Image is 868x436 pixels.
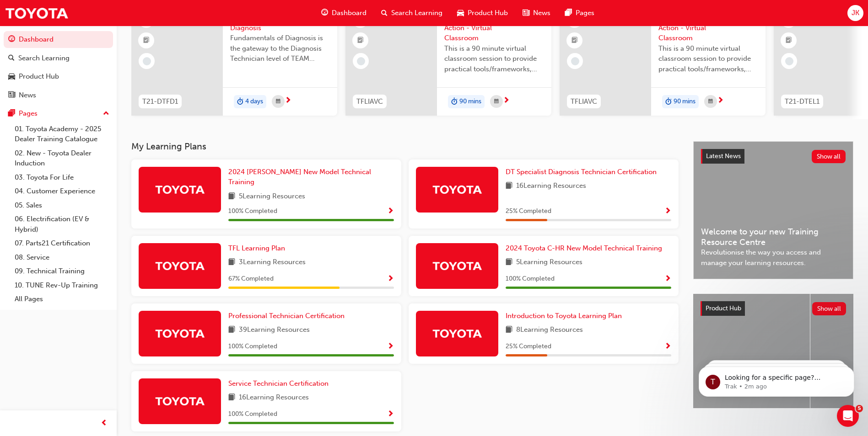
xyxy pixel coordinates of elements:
[11,146,113,170] a: 02. New - Toyota Dealer Induction
[228,378,332,389] a: Service Technician Certification
[494,96,499,107] span: calendar-icon
[432,258,482,274] img: Trak
[444,12,544,43] span: Toyota For Life In Action - Virtual Classroom
[155,258,205,274] img: Trak
[387,207,394,216] span: Show Progress
[18,53,70,64] div: Search Learning
[8,91,15,100] span: news-icon
[701,301,846,316] a: Product HubShow all
[506,206,551,217] span: 25 % Completed
[516,257,582,268] span: 5 Learning Resources
[239,392,309,404] span: 16 Learning Resources
[155,325,205,341] img: Trak
[506,257,512,268] span: book-icon
[19,90,36,101] div: News
[11,184,113,198] a: 04. Customer Experience
[228,191,235,202] span: book-icon
[143,57,151,65] span: learningRecordVerb_NONE-icon
[457,7,464,19] span: car-icon
[387,341,394,352] button: Show Progress
[4,31,113,48] a: Dashboard
[314,4,374,22] a: guage-iconDashboard
[374,4,450,22] a: search-iconSearch Learning
[856,405,863,412] span: 5
[658,12,758,43] span: Toyota For Life In Action - Virtual Classroom
[8,36,15,44] span: guage-icon
[285,97,291,105] span: next-icon
[228,243,289,254] a: TFL Learning Plan
[11,236,113,250] a: 07. Parts21 Certification
[228,167,394,187] a: 2024 [PERSON_NAME] New Model Technical Training
[576,8,594,18] span: Pages
[571,96,597,107] span: TFLIAVC
[558,4,602,22] a: pages-iconPages
[11,170,113,185] a: 03. Toyota For Life
[103,108,109,120] span: up-icon
[101,418,108,429] span: prev-icon
[506,341,551,352] span: 25 % Completed
[503,97,510,105] span: next-icon
[387,273,394,285] button: Show Progress
[4,29,113,105] button: DashboardSearch LearningProduct HubNews
[665,96,672,108] span: duration-icon
[693,141,853,279] a: Latest NewsShow allWelcome to your new Training Resource CentreRevolutionise the way you access a...
[506,167,660,177] a: DT Specialist Diagnosis Technician Certification
[506,311,625,321] a: Introduction to Toyota Learning Plan
[11,122,113,146] a: 01. Toyota Academy - 2025 Dealer Training Catalogue
[658,43,758,74] span: This is a 90 minute virtual classroom session to provide practical tools/frameworks, behaviours a...
[847,5,863,21] button: JK
[565,7,572,19] span: pages-icon
[664,343,671,351] span: Show Progress
[245,96,263,107] span: 4 days
[19,71,59,82] div: Product Hub
[506,244,662,252] span: 2024 Toyota C-HR New Model Technical Training
[387,275,394,283] span: Show Progress
[228,168,371,186] span: 2024 [PERSON_NAME] New Model Technical Training
[228,392,235,404] span: book-icon
[506,312,622,320] span: Introduction to Toyota Learning Plan
[239,191,305,202] span: 5 Learning Resources
[785,57,793,65] span: learningRecordVerb_NONE-icon
[533,8,550,18] span: News
[664,275,671,283] span: Show Progress
[664,207,671,216] span: Show Progress
[228,409,277,420] span: 100 % Completed
[706,304,741,312] span: Product Hub
[345,5,551,116] a: 0TFLIAVCToyota For Life In Action - Virtual ClassroomThis is a 90 minute virtual classroom sessio...
[786,35,792,47] span: booktick-icon
[506,243,666,254] a: 2024 Toyota C-HR New Model Technical Training
[11,250,113,265] a: 08. Service
[560,5,766,116] a: 0TFLIAVCToyota For Life In Action - Virtual ClassroomThis is a 90 minute virtual classroom sessio...
[387,206,394,217] button: Show Progress
[516,181,586,192] span: 16 Learning Resources
[11,264,113,278] a: 09. Technical Training
[8,73,15,81] span: car-icon
[228,206,277,217] span: 100 % Completed
[664,341,671,352] button: Show Progress
[332,8,367,18] span: Dashboard
[459,96,481,107] span: 90 mins
[239,257,306,268] span: 3 Learning Resources
[812,150,846,163] button: Show all
[155,393,205,409] img: Trak
[717,97,724,105] span: next-icon
[674,96,695,107] span: 90 mins
[785,96,819,107] span: T21-DTEL1
[19,108,38,119] div: Pages
[155,181,205,197] img: Trak
[701,247,846,268] span: Revolutionise the way you access and manage your learning resources.
[468,8,508,18] span: Product Hub
[131,141,679,152] h3: My Learning Plans
[228,257,235,268] span: book-icon
[131,5,337,116] a: 0T21-DTFD1DT Fundamentals of DiagnosisFundamentals of Diagnosis is the gateway to the Diagnosis T...
[506,181,512,192] span: book-icon
[706,152,741,160] span: Latest News
[228,379,329,388] span: Service Technician Certification
[5,3,69,23] img: Trak
[451,96,458,108] span: duration-icon
[228,341,277,352] span: 100 % Completed
[239,324,310,336] span: 39 Learning Resources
